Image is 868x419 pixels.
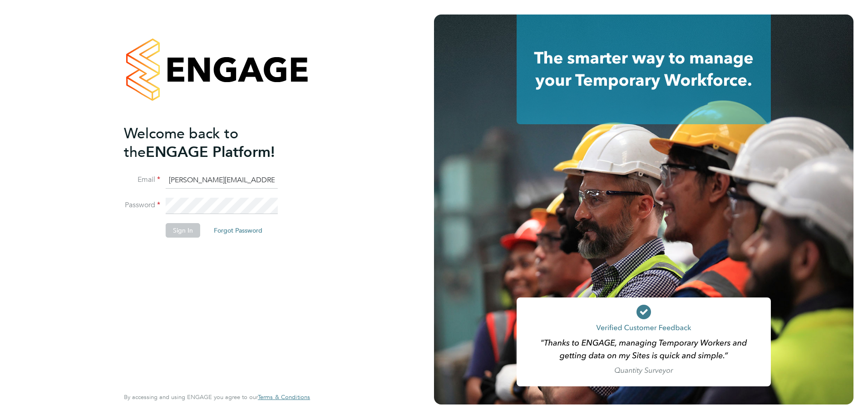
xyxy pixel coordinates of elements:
[166,172,278,189] input: Enter your work email...
[124,125,238,161] span: Welcome back to the
[258,394,310,401] a: Terms & Conditions
[124,124,301,161] h2: ENGAGE Platform!
[124,175,160,185] label: Email
[166,223,200,238] button: Sign In
[124,393,310,401] span: By accessing and using ENGAGE you agree to our
[258,393,310,401] span: Terms & Conditions
[207,223,270,238] button: Forgot Password
[124,200,160,210] label: Password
